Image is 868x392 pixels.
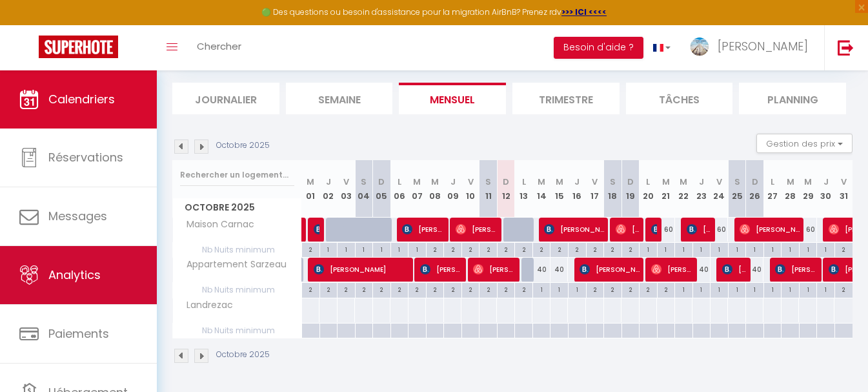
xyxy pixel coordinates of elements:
div: 1 [711,283,728,295]
div: 1 [746,283,763,295]
div: 2 [640,283,657,295]
div: 60 [657,218,675,242]
a: >>> ICI <<<< [561,6,607,17]
li: Tâches [626,83,733,114]
span: [PERSON_NAME] [580,257,640,282]
span: [PERSON_NAME] [651,217,657,242]
span: [PERSON_NAME] [420,257,462,282]
div: 1 [729,283,746,295]
p: Octobre 2025 [216,349,270,361]
span: [PERSON_NAME] [616,217,640,242]
th: 22 [675,160,693,218]
div: 1 [409,243,426,255]
span: Paiements [48,325,109,342]
abbr: M [787,176,794,188]
th: 12 [497,160,515,218]
th: 29 [799,160,817,218]
div: 1 [640,243,657,255]
div: 1 [764,243,782,255]
div: 40 [550,258,569,282]
span: Analytics [48,267,101,283]
span: [PERSON_NAME] [544,217,604,242]
span: [PERSON_NAME] [402,217,444,242]
li: Journalier [172,83,279,114]
div: 1 [800,283,817,295]
li: Semaine [286,83,393,114]
span: Maison Carnac [175,218,257,232]
abbr: D [752,176,758,188]
span: Calendriers [48,91,115,107]
span: Messages [48,208,107,224]
div: 1 [764,283,782,295]
span: [PERSON_NAME] [775,257,817,282]
div: 1 [569,283,586,295]
th: 01 [302,160,320,218]
div: 40 [532,258,550,282]
div: 1 [675,283,692,295]
button: Besoin d'aide ? [554,37,643,59]
div: 1 [693,243,711,255]
div: 2 [338,283,355,295]
abbr: M [680,176,687,188]
th: 21 [657,160,675,218]
div: 1 [711,243,728,255]
span: [PERSON_NAME] [722,257,746,282]
div: 2 [302,283,319,295]
p: Octobre 2025 [216,139,270,152]
abbr: J [574,176,580,188]
li: Trimestre [512,83,620,114]
div: 1 [746,243,763,255]
div: 2 [587,243,604,255]
button: Gestion des prix [756,134,853,153]
li: Mensuel [399,83,506,114]
th: 19 [621,160,640,218]
div: 2 [356,283,373,295]
th: 09 [444,160,462,218]
abbr: J [699,176,704,188]
th: 04 [355,160,373,218]
th: 31 [834,160,853,218]
div: 2 [835,283,853,295]
th: 18 [604,160,622,218]
abbr: V [592,176,598,188]
div: 1 [729,243,746,255]
abbr: S [734,176,740,188]
abbr: M [662,176,670,188]
div: 2 [604,243,621,255]
abbr: D [503,176,509,188]
abbr: V [841,176,847,188]
th: 08 [426,160,444,218]
span: [PERSON_NAME] [740,217,800,242]
th: 25 [728,160,746,218]
span: Nb Nuits minimum [173,243,301,257]
div: 1 [320,243,338,255]
span: [PERSON_NAME] [314,217,319,242]
div: 2 [498,243,515,255]
span: [PERSON_NAME] [456,217,498,242]
div: 2 [427,243,444,255]
img: Super Booking [39,36,118,58]
div: 2 [427,283,444,295]
abbr: S [485,176,491,188]
th: 02 [319,160,338,218]
div: 2 [444,283,461,295]
th: 15 [550,160,569,218]
img: logout [838,39,854,56]
abbr: M [556,176,563,188]
th: 20 [640,160,658,218]
abbr: M [804,176,812,188]
th: 05 [373,160,391,218]
th: 30 [817,160,835,218]
th: 16 [568,160,586,218]
div: 2 [835,243,853,255]
div: 2 [569,243,586,255]
div: 2 [550,243,568,255]
span: Nb Nuits minimum [173,324,301,338]
th: 11 [479,160,498,218]
div: 2 [479,283,497,295]
div: 60 [799,218,817,242]
abbr: J [326,176,331,188]
th: 03 [338,160,356,218]
div: 1 [693,283,711,295]
abbr: M [307,176,314,188]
